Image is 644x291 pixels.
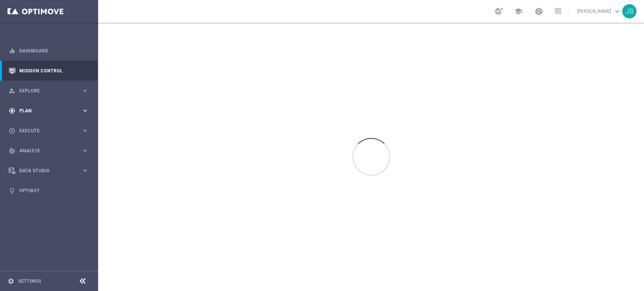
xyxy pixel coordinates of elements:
[8,48,89,54] button: equalizer Dashboard
[8,168,89,174] button: Data Studio keyboard_arrow_right
[9,47,15,54] i: equalizer
[9,127,15,134] i: play_circle_outline
[9,107,15,114] i: gps_fixed
[19,181,89,201] a: Optibot
[9,181,89,201] div: Optibot
[19,129,81,133] span: Execute
[8,88,89,94] button: person_search Explore keyboard_arrow_right
[8,128,89,134] button: play_circle_outline Execute keyboard_arrow_right
[81,127,89,134] i: keyboard_arrow_right
[9,147,15,154] i: track_changes
[81,167,89,174] i: keyboard_arrow_right
[19,149,81,153] span: Analyze
[19,109,81,113] span: Plan
[19,89,81,93] span: Explore
[9,87,15,94] i: person_search
[514,7,523,15] span: school
[622,4,636,18] div: JB
[9,61,89,81] div: Mission Control
[613,7,621,15] span: keyboard_arrow_down
[9,187,15,194] i: lightbulb
[18,279,41,283] a: Settings
[8,68,89,74] button: Mission Control
[9,147,81,154] div: Analyze
[8,188,89,194] button: lightbulb Optibot
[9,127,81,134] div: Execute
[19,61,89,81] a: Mission Control
[9,107,81,114] div: Plan
[576,6,622,17] a: [PERSON_NAME]keyboard_arrow_down
[19,41,89,61] a: Dashboard
[8,148,89,154] button: track_changes Analyze keyboard_arrow_right
[19,168,81,173] span: Data Studio
[9,41,89,61] div: Dashboard
[81,147,89,154] i: keyboard_arrow_right
[81,87,89,94] i: keyboard_arrow_right
[9,87,81,94] div: Explore
[8,108,89,114] button: gps_fixed Plan keyboard_arrow_right
[81,107,89,114] i: keyboard_arrow_right
[8,278,14,285] i: settings
[9,167,81,174] div: Data Studio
